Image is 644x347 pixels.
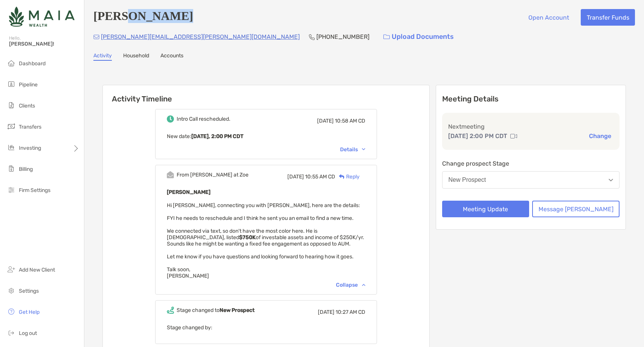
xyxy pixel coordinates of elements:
[448,131,507,141] p: [DATE] 2:00 PM CDT
[167,202,364,279] span: Hi [PERSON_NAME], connecting you with [PERSON_NAME], here are the details: FYI he needs to resche...
[335,173,360,181] div: Reply
[93,9,193,26] h4: [PERSON_NAME]
[167,171,174,178] img: Event icon
[362,148,365,150] img: Chevron icon
[609,179,613,181] img: Open dropdown arrow
[287,173,304,180] span: [DATE]
[167,307,174,314] img: Event icon
[7,164,16,173] img: billing icon
[510,133,517,139] img: communication type
[305,173,335,180] span: 10:55 AM CD
[19,145,41,151] span: Investing
[93,52,112,61] a: Activity
[336,309,365,315] span: 10:27 AM CD
[19,124,41,130] span: Transfers
[191,133,243,140] b: [DATE], 2:00 PM CDT
[442,159,620,168] p: Change prospect Stage
[7,122,16,131] img: transfers icon
[362,284,365,286] img: Chevron icon
[177,307,255,313] div: Stage changed to
[522,9,575,26] button: Open Account
[7,265,16,274] img: add_new_client icon
[442,201,530,217] button: Meeting Update
[239,234,256,241] strong: $750K
[7,58,16,68] img: dashboard icon
[448,122,614,131] p: Next meeting
[339,174,345,179] img: Reply icon
[167,189,211,195] b: [PERSON_NAME]
[581,9,635,26] button: Transfer Funds
[335,118,365,124] span: 10:58 AM CD
[19,187,50,193] span: Firm Settings
[19,81,38,88] span: Pipeline
[19,166,33,172] span: Billing
[7,80,16,89] img: pipeline icon
[123,52,149,61] a: Household
[101,32,300,41] p: [PERSON_NAME][EMAIL_ADDRESS][PERSON_NAME][DOMAIN_NAME]
[167,323,365,332] p: Stage changed by:
[220,307,255,313] b: New Prospect
[316,32,369,41] p: [PHONE_NUMBER]
[103,85,429,103] h6: Activity Timeline
[19,267,55,273] span: Add New Client
[160,52,183,61] a: Accounts
[442,171,620,189] button: New Prospect
[378,29,459,45] a: Upload Documents
[449,177,486,183] div: New Prospect
[177,116,230,122] div: Intro Call rescheduled.
[532,201,620,217] button: Message [PERSON_NAME]
[9,41,79,47] span: [PERSON_NAME]!
[93,35,99,39] img: Email Icon
[7,101,16,110] img: clients icon
[7,286,16,295] img: settings icon
[318,309,334,315] span: [DATE]
[19,309,40,315] span: Get Help
[7,328,16,337] img: logout icon
[167,132,365,141] p: New date :
[383,34,390,40] img: button icon
[309,34,315,40] img: Phone Icon
[19,330,37,336] span: Log out
[340,146,365,153] div: Details
[19,60,46,67] span: Dashboard
[7,185,16,194] img: firm-settings icon
[587,132,613,140] button: Change
[19,103,35,109] span: Clients
[19,288,39,294] span: Settings
[7,143,16,152] img: investing icon
[7,307,16,316] img: get-help icon
[9,3,75,30] img: Zoe Logo
[317,118,334,124] span: [DATE]
[442,94,620,104] p: Meeting Details
[177,172,249,178] div: From [PERSON_NAME] at Zoe
[167,115,174,123] img: Event icon
[336,282,365,288] div: Collapse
